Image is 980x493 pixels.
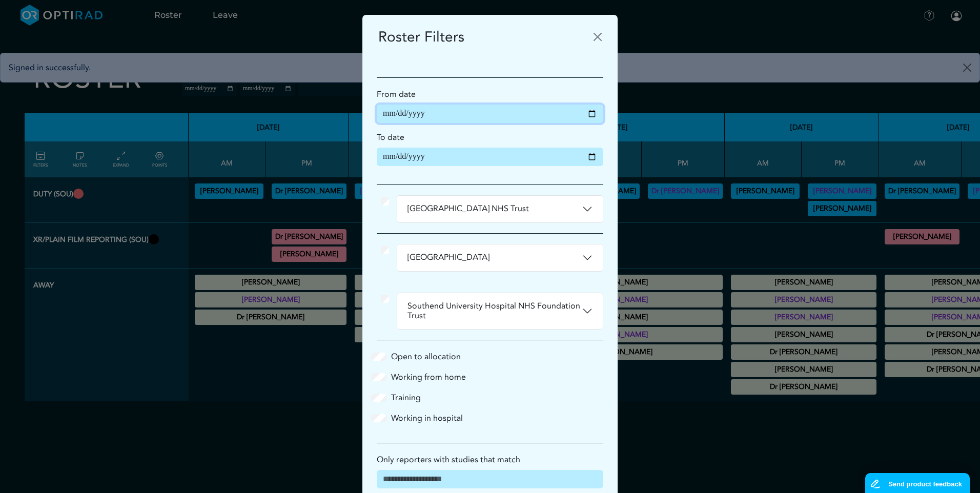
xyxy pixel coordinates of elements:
label: Training [391,392,421,404]
h5: Roster Filters [378,26,464,48]
label: Open to allocation [391,351,461,363]
button: Southend University Hospital NHS Foundation Trust [397,293,603,329]
label: Only reporters with studies that match [377,454,520,466]
button: Close [589,29,606,45]
button: [GEOGRAPHIC_DATA] [397,244,603,271]
label: Working from home [391,371,466,383]
label: From date [377,88,416,100]
label: Working in hospital [391,412,463,424]
label: To date [377,131,404,143]
button: [GEOGRAPHIC_DATA] NHS Trust [397,196,603,222]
